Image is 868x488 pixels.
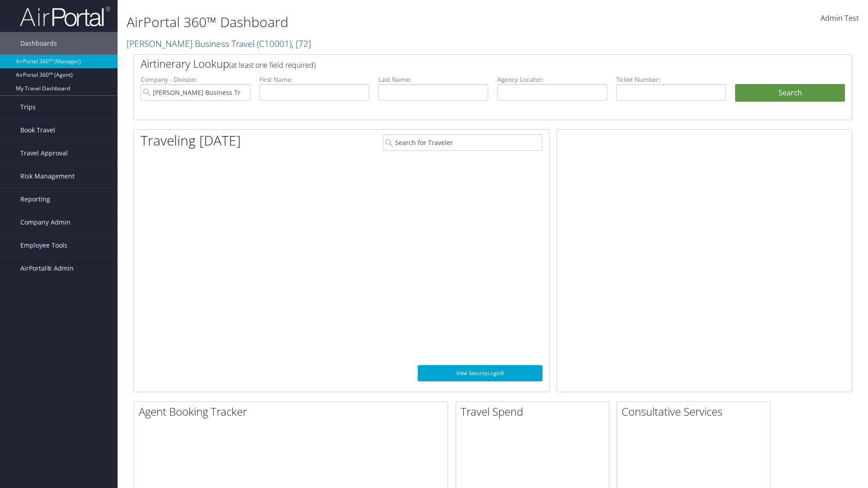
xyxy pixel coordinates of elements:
[127,13,615,32] h1: AirPortal 360™ Dashboard
[259,75,369,84] label: First Name:
[20,119,55,141] span: Book Travel
[20,6,110,27] img: airportal-logo.png
[141,75,250,84] label: Company - Division:
[20,257,74,280] span: AirPortal® Admin
[257,38,292,50] span: ( C10001 )
[20,142,68,164] span: Travel Approval
[616,75,726,84] label: Ticket Number:
[497,75,607,84] label: Agency Locator:
[378,75,488,84] label: Last Name:
[292,38,311,50] span: , [ 72 ]
[622,404,770,419] h2: Consultative Services
[20,96,36,118] span: Trips
[127,38,311,50] a: [PERSON_NAME] Business Travel
[461,404,609,419] h2: Travel Spend
[418,365,542,381] a: View SecurityLogic®
[20,165,75,188] span: Risk Management
[20,188,50,211] span: Reporting
[383,134,542,151] input: Search for Traveler
[20,32,57,55] span: Dashboards
[20,234,67,257] span: Employee Tools
[821,13,859,23] span: Admin Test
[735,84,845,102] button: Search
[141,131,241,150] h1: Traveling [DATE]
[821,5,859,33] a: Admin Test
[20,211,71,234] span: Company Admin
[139,404,448,419] h2: Agent Booking Tracker
[141,56,785,71] h2: Airtinerary Lookup
[229,60,316,70] span: (at least one field required)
